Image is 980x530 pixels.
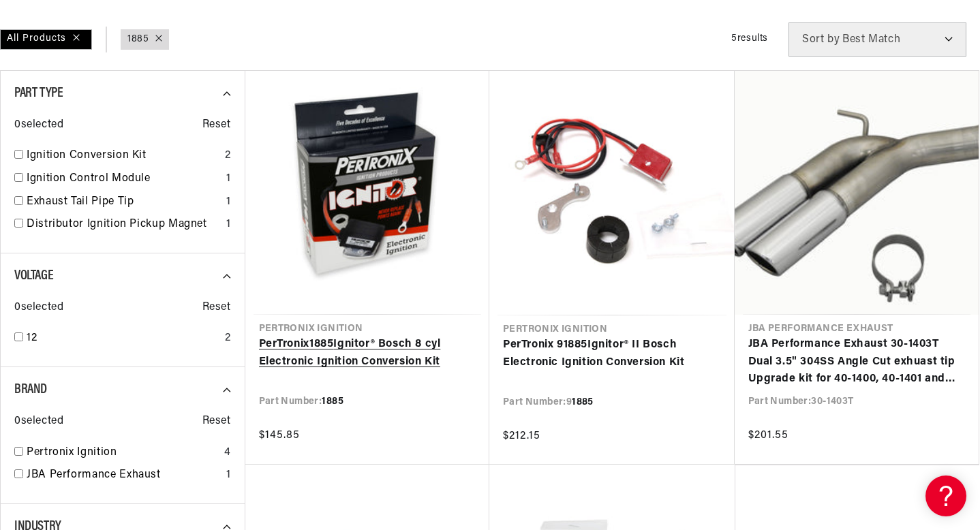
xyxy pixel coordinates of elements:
span: Voltage [14,269,53,283]
span: Reset [202,116,231,134]
a: PerTronix1885Ignitor® Bosch 8 cyl Electronic Ignition Conversion Kit [259,336,476,371]
div: 1 [226,193,231,211]
a: Ignition Conversion Kit [27,147,219,165]
span: 0 selected [14,116,63,134]
a: 12 [27,330,219,347]
a: JBA Performance Exhaust 30-1403T Dual 3.5" 304SS Angle Cut exhuast tip Upgrade kit for 40-1400, 4... [748,336,966,388]
span: 5 results [731,33,768,44]
div: 4 [224,444,231,462]
a: Ignition Control Module [27,170,221,188]
select: Sort by [788,22,966,57]
span: Sort by [802,34,840,45]
a: Pertronix Ignition [27,444,219,462]
span: Reset [202,299,231,317]
div: 2 [225,147,231,165]
a: JBA Performance Exhaust [27,467,221,484]
a: Exhaust Tail Pipe Tip [27,193,221,211]
a: Distributor Ignition Pickup Magnet [27,216,221,234]
a: PerTronix 91885Ignitor® II Bosch Electronic Ignition Conversion Kit [503,337,721,371]
span: Part Type [14,87,63,100]
span: 0 selected [14,299,63,317]
div: 1 [226,216,231,234]
span: Reset [202,413,231,431]
div: 2 [225,330,231,347]
a: 1885 [127,32,149,47]
span: 0 selected [14,413,63,431]
div: 1 [226,467,231,484]
div: 1 [226,170,231,188]
span: Brand [14,383,47,396]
